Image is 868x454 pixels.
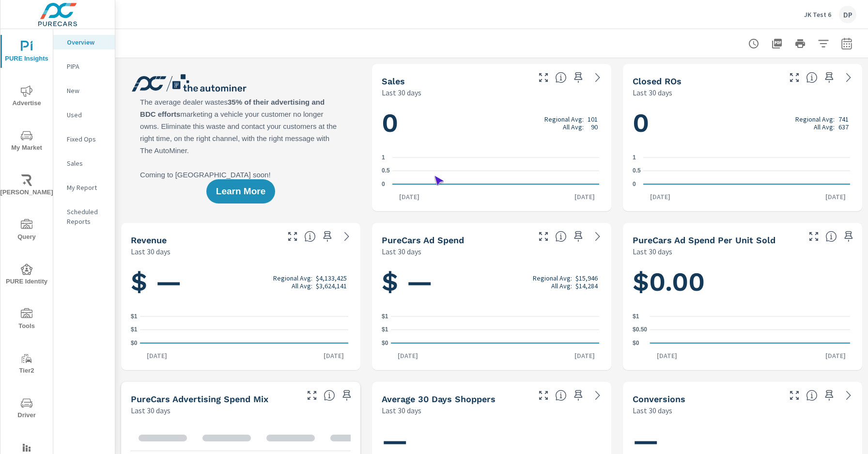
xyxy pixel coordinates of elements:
p: Last 30 days [633,246,672,257]
button: Make Fullscreen [304,388,320,403]
text: $0 [131,340,138,346]
h1: 0 [633,107,852,140]
span: Learn More [216,187,265,196]
span: Total cost of media for all PureCars channels for the selected dealership group over the selected... [555,231,567,242]
p: [DATE] [568,192,602,202]
span: Tier2 [3,353,50,376]
text: 0.5 [633,168,641,174]
div: Fixed Ops [53,132,115,146]
text: $1 [131,313,138,320]
h5: PureCars Ad Spend [382,235,464,245]
p: 637 [838,123,849,131]
span: Query [3,219,50,243]
p: Regional Avg: [273,274,312,282]
span: Advertise [3,85,50,109]
button: Learn More [206,179,275,204]
p: 101 [588,115,598,123]
span: Save this to your personalized report [320,229,335,244]
h5: Conversions [633,394,685,404]
text: 1 [382,154,385,161]
a: See more details in report [590,388,605,403]
h5: PureCars Ad Spend Per Unit Sold [633,235,775,245]
div: Overview [53,35,115,49]
p: Regional Avg: [533,274,572,282]
h1: $ — [131,266,351,298]
button: Apply Filters [814,34,833,53]
text: 0.5 [382,168,390,174]
a: See more details in report [841,70,856,85]
p: All Avg: [551,282,572,290]
a: See more details in report [590,70,605,85]
span: Save this to your personalized report [821,388,837,403]
span: PURE Identity [3,264,50,287]
p: Regional Avg: [795,115,835,123]
button: Make Fullscreen [787,70,802,85]
span: Average cost of advertising per each vehicle sold at the dealer over the selected date range. The... [825,231,837,242]
span: Save this to your personalized report [571,229,586,244]
p: PIPA [67,62,107,71]
text: $0.50 [633,327,647,333]
h1: 0 [382,107,602,140]
p: New [67,86,107,95]
h5: Average 30 Days Shoppers [382,394,496,404]
button: Make Fullscreen [787,388,802,403]
button: Make Fullscreen [536,388,551,403]
span: This table looks at how you compare to the amount of budget you spend per channel as opposed to y... [324,390,335,401]
span: A rolling 30 day total of daily Shoppers on the dealership website, averaged over the selected da... [555,390,567,401]
button: Make Fullscreen [285,229,300,244]
h1: $ — [382,266,602,298]
p: Last 30 days [633,87,672,98]
p: 741 [838,115,849,123]
button: "Export Report to PDF" [767,34,787,53]
p: Last 30 days [131,405,170,416]
a: See more details in report [590,229,605,244]
button: Make Fullscreen [536,229,551,244]
p: All Avg: [292,282,312,290]
button: Select Date Range [837,34,856,53]
p: Overview [67,37,107,47]
span: Tools [3,308,50,332]
span: [PERSON_NAME] [3,174,50,198]
a: See more details in report [339,229,355,244]
h5: Revenue [131,235,167,245]
p: JK Test 6 [804,10,831,19]
button: Print Report [790,34,810,53]
p: Sales [67,158,107,168]
text: 0 [633,181,636,188]
div: Scheduled Reports [53,204,115,229]
p: Used [67,110,107,120]
button: Make Fullscreen [536,70,551,85]
span: Save this to your personalized report [841,229,856,244]
div: Used [53,108,115,122]
span: The number of dealer-specified goals completed by a visitor. [Source: This data is provided by th... [806,390,818,401]
div: My Report [53,180,115,195]
a: See more details in report [841,388,856,403]
p: 90 [591,123,598,131]
button: Make Fullscreen [806,229,821,244]
h5: Closed ROs [633,76,682,86]
p: My Report [67,183,107,192]
p: [DATE] [317,351,351,360]
p: [DATE] [819,351,852,360]
span: PURE Insights [3,41,50,64]
span: Total sales revenue over the selected date range. [Source: This data is sourced from the dealer’s... [304,231,316,242]
text: $0 [382,340,388,346]
p: [DATE] [819,192,852,202]
p: [DATE] [568,351,602,360]
span: Number of vehicles sold by the dealership over the selected date range. [Source: This data is sou... [555,72,567,83]
span: Save this to your personalized report [571,388,586,403]
text: $1 [382,313,388,320]
text: $1 [633,313,639,320]
span: Number of Repair Orders Closed by the selected dealership group over the selected time range. [So... [806,72,818,83]
p: Scheduled Reports [67,207,107,226]
span: Save this to your personalized report [821,70,837,85]
p: All Avg: [814,123,835,131]
text: $0 [633,340,639,346]
div: Sales [53,156,115,171]
text: $1 [131,327,138,333]
p: Last 30 days [382,246,421,257]
p: $3,624,141 [316,282,347,290]
p: $4,133,425 [316,274,347,282]
span: Save this to your personalized report [571,70,586,85]
h5: PureCars Advertising Spend Mix [131,394,268,404]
